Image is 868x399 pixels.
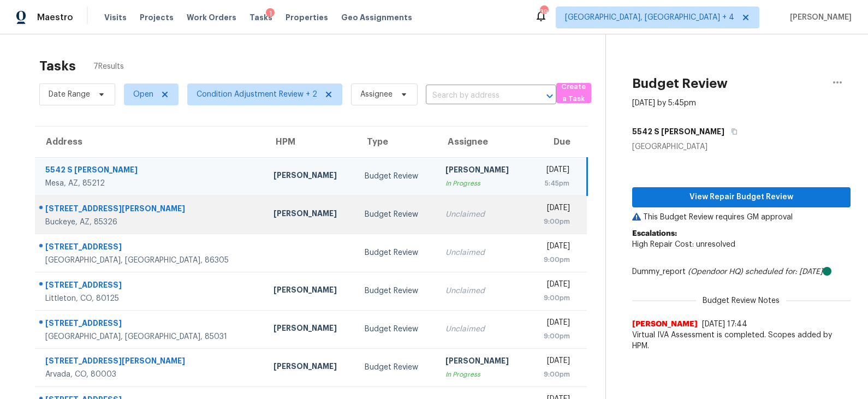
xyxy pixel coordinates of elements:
[445,209,520,220] div: Unclaimed
[45,203,256,217] div: [STREET_ADDRESS][PERSON_NAME]
[632,241,735,248] span: High Repair Cost: unresolved
[632,230,677,237] b: Escalations:
[365,285,427,296] div: Budget Review
[437,127,528,157] th: Assignee
[445,247,520,258] div: Unclaimed
[542,88,557,104] button: Open
[104,12,127,23] span: Visits
[537,293,570,303] div: 9:00pm
[632,212,851,223] p: This Budget Review requires GM approval
[724,122,739,141] button: Copy Address
[265,127,356,157] th: HPM
[45,369,256,380] div: Arvada, CO, 80003
[365,171,427,182] div: Budget Review
[445,285,520,296] div: Unclaimed
[365,324,427,335] div: Budget Review
[445,324,520,335] div: Unclaimed
[632,78,728,89] h2: Budget Review
[537,203,570,216] div: [DATE]
[360,89,393,100] span: Assignee
[445,178,520,189] div: In Progress
[445,369,520,380] div: In Progress
[426,87,526,104] input: Search by address
[249,14,272,21] span: Tasks
[286,12,328,23] span: Properties
[356,127,436,157] th: Type
[45,355,256,369] div: [STREET_ADDRESS][PERSON_NAME]
[537,317,570,331] div: [DATE]
[49,89,90,100] span: Date Range
[37,12,73,23] span: Maestro
[632,319,698,330] span: [PERSON_NAME]
[187,12,236,23] span: Work Orders
[274,323,348,336] div: [PERSON_NAME]
[786,12,852,23] span: [PERSON_NAME]
[140,12,174,23] span: Projects
[274,170,348,183] div: [PERSON_NAME]
[537,254,570,265] div: 9:00pm
[556,83,591,103] button: Create a Task
[365,209,427,220] div: Budget Review
[197,89,317,100] span: Condition Adjustment Review + 2
[537,178,569,189] div: 5:45pm
[537,331,570,342] div: 9:00pm
[632,187,851,207] button: View Repair Budget Review
[745,268,823,276] i: scheduled for: [DATE]
[537,369,570,380] div: 9:00pm
[45,293,256,304] div: Littleton, CO, 80125
[702,320,747,328] span: [DATE] 17:44
[537,279,570,293] div: [DATE]
[445,355,520,369] div: [PERSON_NAME]
[445,164,520,178] div: [PERSON_NAME]
[632,126,724,137] h5: 5542 S [PERSON_NAME]
[45,164,256,178] div: 5542 S [PERSON_NAME]
[45,217,256,228] div: Buckeye, AZ, 85326
[537,241,570,254] div: [DATE]
[537,355,570,369] div: [DATE]
[274,208,348,222] div: [PERSON_NAME]
[93,61,124,72] span: 7 Results
[274,284,348,298] div: [PERSON_NAME]
[341,12,412,23] span: Geo Assignments
[45,279,256,293] div: [STREET_ADDRESS]
[39,61,76,72] h2: Tasks
[632,266,851,277] div: Dummy_report
[540,7,548,17] div: 39
[632,98,696,109] div: [DATE] by 5:45pm
[562,81,586,106] span: Create a Task
[45,241,256,255] div: [STREET_ADDRESS]
[696,295,786,306] span: Budget Review Notes
[45,255,256,266] div: [GEOGRAPHIC_DATA], [GEOGRAPHIC_DATA], 86305
[266,8,275,19] div: 1
[45,318,256,331] div: [STREET_ADDRESS]
[632,330,851,352] span: Virtual IVA Assessment is completed. Scopes added by HPM.
[632,141,851,152] div: [GEOGRAPHIC_DATA]
[365,362,427,373] div: Budget Review
[528,127,587,157] th: Due
[537,216,570,227] div: 9:00pm
[133,89,153,100] span: Open
[688,268,743,276] i: (Opendoor HQ)
[45,331,256,342] div: [GEOGRAPHIC_DATA], [GEOGRAPHIC_DATA], 85031
[45,178,256,189] div: Mesa, AZ, 85212
[641,190,842,204] span: View Repair Budget Review
[274,361,348,374] div: [PERSON_NAME]
[365,247,427,258] div: Budget Review
[35,127,265,157] th: Address
[565,12,734,23] span: [GEOGRAPHIC_DATA], [GEOGRAPHIC_DATA] + 4
[537,164,569,178] div: [DATE]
